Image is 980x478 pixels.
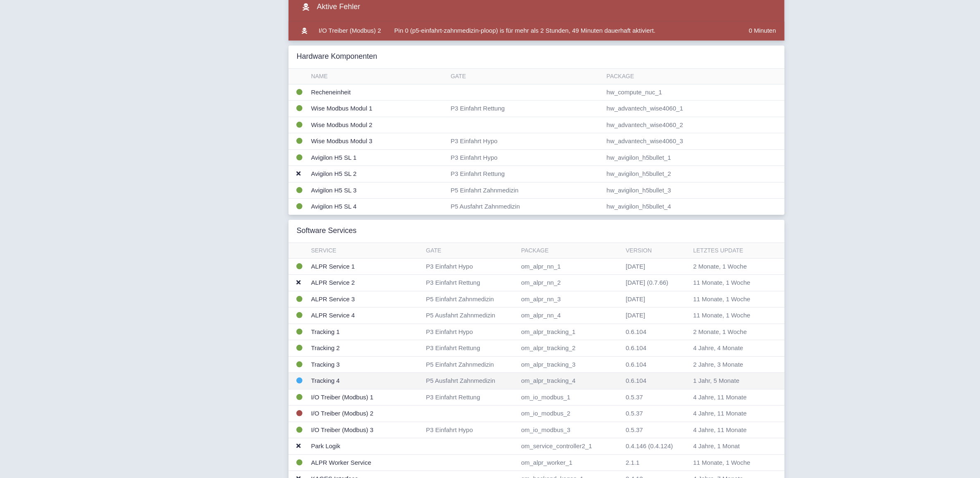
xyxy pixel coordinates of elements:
[690,406,770,422] td: 4 Jahre, 11 Monate
[308,356,423,373] td: Tracking 3
[603,182,784,199] td: hw_avigilon_h5bullet_3
[690,291,770,307] td: 11 Monate, 1 Woche
[690,454,770,471] td: 11 Monate, 1 Woche
[518,291,622,307] td: om_alpr_nn_3
[308,133,448,150] td: Wise Modbus Modul 3
[626,263,645,270] span: [DATE]
[447,133,603,150] td: P3 Einfahrt Hypo
[626,344,646,351] span: 0.6.104
[518,389,622,406] td: om_io_modbus_1
[690,389,770,406] td: 4 Jahre, 11 Monate
[603,101,784,117] td: hw_advantech_wise4060_1
[308,199,448,215] td: Avigilon H5 SL 4
[690,373,770,389] td: 1 Jahr, 5 Monate
[423,275,518,291] td: P3 Einfahrt Rettung
[308,422,423,438] td: I/O Treiber (Modbus) 3
[626,410,643,417] span: 0.5.37
[447,149,603,166] td: P3 Einfahrt Hypo
[308,258,423,275] td: ALPR Service 1
[518,422,622,438] td: om_io_modbus_3
[690,258,770,275] td: 2 Monate, 1 Woche
[518,356,622,373] td: om_alpr_tracking_3
[690,324,770,340] td: 2 Monate, 1 Woche
[626,295,645,303] span: [DATE]
[622,243,690,259] th: Version
[518,275,622,291] td: om_alpr_nn_2
[626,361,646,368] span: 0.6.104
[308,324,423,340] td: Tracking 1
[518,373,622,389] td: om_alpr_tracking_4
[518,258,622,275] td: om_alpr_nn_1
[690,356,770,373] td: 2 Jahre, 3 Monate
[603,199,784,215] td: hw_avigilon_h5bullet_4
[746,22,784,41] td: 0 Minuten
[603,166,784,183] td: hw_avigilon_h5bullet_2
[626,377,646,384] span: 0.6.104
[308,373,423,389] td: Tracking 4
[308,149,448,166] td: Avigilon H5 SL 1
[603,84,784,101] td: hw_compute_nuc_1
[423,307,518,324] td: P5 Ausfahrt Zahnmedizin
[308,307,423,324] td: ALPR Service 4
[308,166,448,183] td: Avigilon H5 SL 2
[648,442,673,449] span: (0.4.124)
[308,117,448,133] td: Wise Modbus Modul 2
[423,243,518,259] th: Gate
[308,101,448,117] td: Wise Modbus Modul 1
[308,438,423,455] td: Park Logik
[308,291,423,307] td: ALPR Service 3
[690,307,770,324] td: 11 Monate, 1 Woche
[690,438,770,455] td: 4 Jahre, 1 Monat
[423,340,518,357] td: P3 Einfahrt Rettung
[647,279,668,286] span: (0.7.66)
[308,243,423,259] th: Service
[626,459,639,466] span: 2.1.1
[603,117,784,133] td: hw_advantech_wise4060_2
[447,166,603,183] td: P3 Einfahrt Rettung
[603,69,784,84] th: Package
[690,275,770,291] td: 11 Monate, 1 Woche
[626,312,645,319] span: [DATE]
[626,394,643,401] span: 0.5.37
[518,454,622,471] td: om_alpr_worker_1
[297,226,357,235] h3: Software Services
[626,426,643,433] span: 0.5.37
[315,22,384,41] td: I/O Treiber (Modbus) 2
[423,291,518,307] td: P5 Einfahrt Zahnmedizin
[423,258,518,275] td: P3 Einfahrt Hypo
[308,406,423,422] td: I/O Treiber (Modbus) 2
[423,356,518,373] td: P5 Einfahrt Zahnmedizin
[423,389,518,406] td: P3 Einfahrt Rettung
[518,324,622,340] td: om_alpr_tracking_1
[308,340,423,357] td: Tracking 2
[626,328,646,335] span: 0.6.104
[423,373,518,389] td: P5 Ausfahrt Zahnmedizin
[518,307,622,324] td: om_alpr_nn_4
[447,101,603,117] td: P3 Einfahrt Rettung
[690,243,770,259] th: Letztes Update
[603,133,784,150] td: hw_advantech_wise4060_3
[447,69,603,84] th: Gate
[518,438,622,455] td: om_service_controller2_1
[518,406,622,422] td: om_io_modbus_2
[518,340,622,357] td: om_alpr_tracking_2
[690,422,770,438] td: 4 Jahre, 11 Monate
[308,389,423,406] td: I/O Treiber (Modbus) 1
[447,199,603,215] td: P5 Ausfahrt Zahnmedizin
[308,69,448,84] th: Name
[603,149,784,166] td: hw_avigilon_h5bullet_1
[308,84,448,101] td: Recheneinheit
[394,27,656,34] span: Pin 0 (p5-einfahrt-zahnmedizin-ploop) is für mehr als 2 Stunden, 49 Minuten dauerhaft aktiviert.
[626,442,646,449] span: 0.4.146
[518,243,622,259] th: Package
[626,279,645,286] span: [DATE]
[447,182,603,199] td: P5 Einfahrt Zahnmedizin
[308,275,423,291] td: ALPR Service 2
[423,422,518,438] td: P3 Einfahrt Hypo
[308,182,448,199] td: Avigilon H5 SL 3
[423,324,518,340] td: P3 Einfahrt Hypo
[308,454,423,471] td: ALPR Worker Service
[690,340,770,357] td: 4 Jahre, 4 Monate
[297,52,377,61] h3: Hardware Komponenten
